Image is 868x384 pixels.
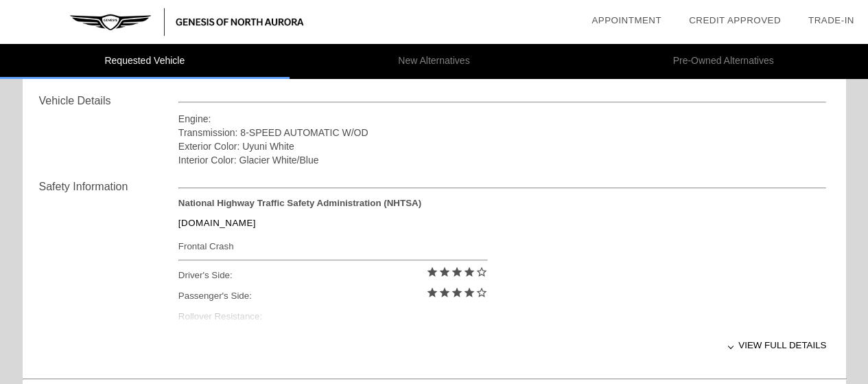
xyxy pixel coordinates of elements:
[178,328,827,362] div: View full details
[476,266,488,278] i: star_border
[178,286,488,306] div: Passenger's Side:
[578,44,868,79] li: Pre-Owned Alternatives
[290,44,579,79] li: New Alternatives
[426,286,438,299] i: star
[39,93,178,109] div: Vehicle Details
[689,15,781,25] a: Credit Approved
[178,198,421,208] strong: National Highway Traffic Safety Administration (NHTSA)
[178,238,488,255] div: Frontal Crash
[451,266,463,278] i: star
[178,153,827,167] div: Interior Color: Glacier White/Blue
[438,286,451,299] i: star
[178,218,256,228] a: [DOMAIN_NAME]
[39,179,178,195] div: Safety Information
[426,266,438,278] i: star
[591,15,661,25] a: Appointment
[178,126,827,139] div: Transmission: 8-SPEED AUTOMATIC W/OD
[178,265,488,286] div: Driver's Side:
[808,15,854,25] a: Trade-In
[451,286,463,299] i: star
[476,286,488,299] i: star_border
[463,266,476,278] i: star
[178,139,827,153] div: Exterior Color: Uyuni White
[438,266,451,278] i: star
[178,112,827,126] div: Engine:
[463,286,476,299] i: star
